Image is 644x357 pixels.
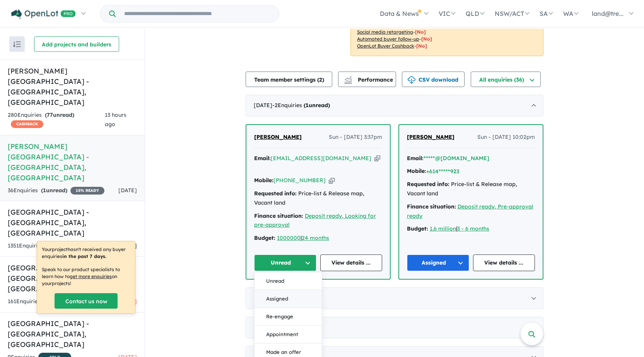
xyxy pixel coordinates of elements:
a: View details ... [320,255,383,271]
a: 1000000 [277,234,301,241]
img: bar-chart.svg [344,79,352,84]
button: Re-engage [255,308,322,326]
div: 36 Enquir ies [8,186,104,195]
img: sort.svg [13,41,21,47]
strong: Budget: [407,225,428,232]
div: | [407,224,535,234]
p: Your project hasn't received any buyer enquiries [42,246,130,260]
a: [PERSON_NAME] [254,133,302,142]
u: Social media retargeting [357,29,413,35]
strong: Budget: [254,234,275,241]
strong: Email: [254,155,271,162]
div: [DATE] [246,95,543,116]
span: 77 [47,111,53,118]
button: Appointment [255,326,322,343]
strong: Mobile: [407,167,426,174]
strong: Finance situation: [407,203,456,210]
strong: ( unread) [45,111,74,118]
strong: Requested info: [254,190,297,197]
p: Speak to our product specialists to learn how to on your projects ! [42,266,130,287]
span: [PERSON_NAME] [254,133,302,140]
a: View details ... [473,255,535,271]
span: [No] [421,36,432,42]
a: [PERSON_NAME] [407,133,454,142]
div: | [254,234,382,243]
span: [DATE] [118,187,137,194]
input: Try estate name, suburb, builder or developer [117,5,277,22]
a: 1.6 million [430,225,456,232]
button: Unread [255,272,322,290]
strong: Finance situation: [254,212,303,219]
button: Assigned [407,255,469,271]
a: Deposit ready, Looking for pre-approval [254,212,376,229]
a: Deposit ready, Pre-approval ready [407,203,533,219]
a: 3 - 6 months [457,225,489,232]
button: Copy [374,154,380,162]
h5: [PERSON_NAME] [GEOGRAPHIC_DATA] - [GEOGRAPHIC_DATA] , [GEOGRAPHIC_DATA] [8,141,137,183]
div: Price-list & Release map, Vacant land [407,180,535,198]
span: Sun - [DATE] 3:37pm [329,133,382,142]
a: [EMAIL_ADDRESS][DOMAIN_NAME] [271,155,371,162]
b: in the past 7 days. [62,253,106,259]
span: 1 [43,187,46,194]
strong: Requested info: [407,181,449,188]
a: 24 months [302,234,329,241]
strong: ( unread) [304,102,330,109]
span: 13 hours ago [105,111,126,128]
span: 2 [319,76,322,83]
span: Performance [345,76,393,83]
div: [DATE] [246,317,543,338]
strong: ( unread) [41,187,67,194]
div: Price-list & Release map, Vacant land [254,189,382,208]
button: Performance [338,72,396,87]
div: 1351 Enquir ies [8,241,111,251]
span: Sun - [DATE] 10:02pm [477,133,535,142]
a: Contact us now [55,293,118,309]
u: get more enquiries [70,273,112,279]
button: Assigned [255,290,322,308]
h5: [GEOGRAPHIC_DATA] - [GEOGRAPHIC_DATA] , [GEOGRAPHIC_DATA] [8,318,137,350]
button: Unread [254,255,316,271]
button: All enquiries (36) [471,72,541,87]
span: [PERSON_NAME] [407,133,454,140]
span: 15 % READY [70,187,104,195]
h5: [GEOGRAPHIC_DATA] - [GEOGRAPHIC_DATA] , [GEOGRAPHIC_DATA] [8,263,137,294]
span: 1 [306,102,309,109]
div: 161 Enquir ies [8,297,79,306]
u: OpenLot Buyer Cashback [357,43,414,49]
button: Add projects and builders [34,36,119,52]
span: - 2 Enquir ies [272,102,330,109]
button: Team member settings (2) [246,72,332,87]
span: [No] [415,29,426,35]
u: Automated buyer follow-up [357,36,419,42]
img: line-chart.svg [345,76,352,80]
span: [No] [416,43,427,49]
div: 280 Enquir ies [8,111,105,129]
img: Openlot PRO Logo White [11,9,76,19]
button: Copy [329,176,335,184]
strong: Email: [407,155,424,162]
a: [PHONE_NUMBER] [273,177,326,184]
span: land@tre... [592,10,624,17]
img: download icon [408,76,415,84]
h5: [GEOGRAPHIC_DATA] - [GEOGRAPHIC_DATA] , [GEOGRAPHIC_DATA] [8,207,137,238]
div: [DATE] [246,287,543,309]
strong: Mobile: [254,177,273,184]
button: CSV download [402,72,465,87]
span: CASHBACK [11,120,43,128]
h5: [PERSON_NAME][GEOGRAPHIC_DATA] - [GEOGRAPHIC_DATA] , [GEOGRAPHIC_DATA] [8,66,137,108]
